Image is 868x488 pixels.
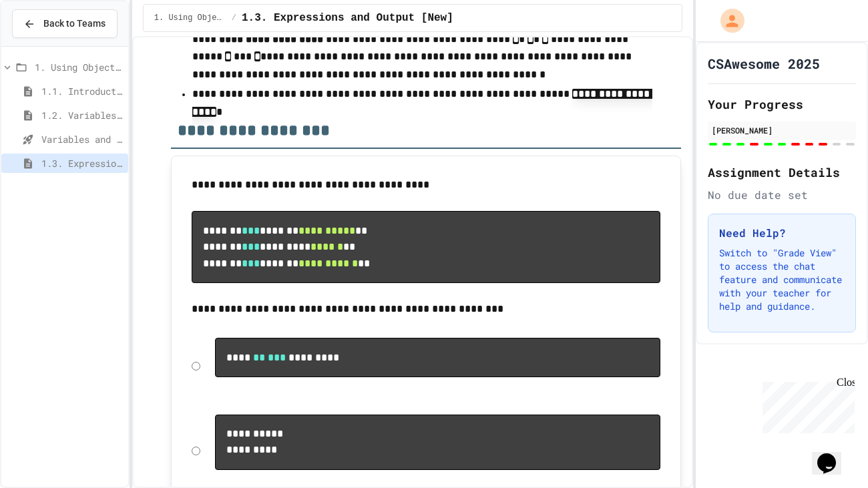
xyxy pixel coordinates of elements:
div: No due date set [708,187,856,203]
span: / [232,13,236,23]
iframe: chat widget [812,435,855,475]
h3: Need Help? [719,225,845,241]
span: 1.1. Introduction to Algorithms, Programming, and Compilers [41,84,123,98]
h2: Assignment Details [708,163,856,182]
div: [PERSON_NAME] [712,124,852,136]
span: 1.2. Variables and Data Types [41,108,123,122]
span: 1.3. Expressions and Output [New] [242,10,453,26]
span: 1. Using Objects and Methods [35,60,123,74]
div: Chat with us now!Close [5,5,92,85]
div: My Account [706,5,748,36]
h2: Your Progress [708,95,856,113]
span: 1. Using Objects and Methods [154,13,226,23]
p: Switch to "Grade View" to access the chat feature and communicate with your teacher for help and ... [719,246,845,313]
h1: CSAwesome 2025 [708,54,820,73]
span: 1.3. Expressions and Output [New] [41,156,123,170]
span: Variables and Data Types - Quiz [41,132,123,146]
span: Back to Teams [43,17,105,31]
iframe: chat widget [757,377,855,433]
button: Back to Teams [12,9,118,38]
